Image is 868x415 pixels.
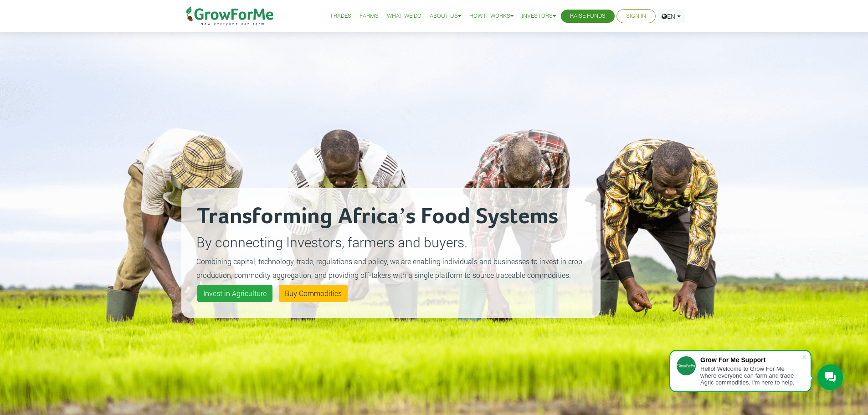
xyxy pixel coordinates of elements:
a: Invest in Agriculture [197,285,272,302]
small: Combining capital, technology, trade, regulations and policy, we are enabling individuals and bus... [196,256,582,280]
a: About Us [430,11,461,21]
a: Trades [330,11,351,21]
a: What We Do [387,11,421,21]
a: Sign In [626,11,646,21]
div: Grow For Me Support [700,356,801,364]
a: Buy Commodities [279,285,348,302]
p: By connecting Investors, farmers and buyers. [196,232,586,252]
a: How it Works [469,11,514,21]
a: EN [657,9,685,23]
a: Investors [522,11,556,21]
div: Hello! Welcome to Grow For Me where everyone can farm and trade Agric commodities. I'm here to help. [700,365,801,386]
h2: Transforming Africa’s Food Systems [196,203,586,231]
a: Farms [360,11,379,21]
a: Raise Funds [570,11,606,21]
